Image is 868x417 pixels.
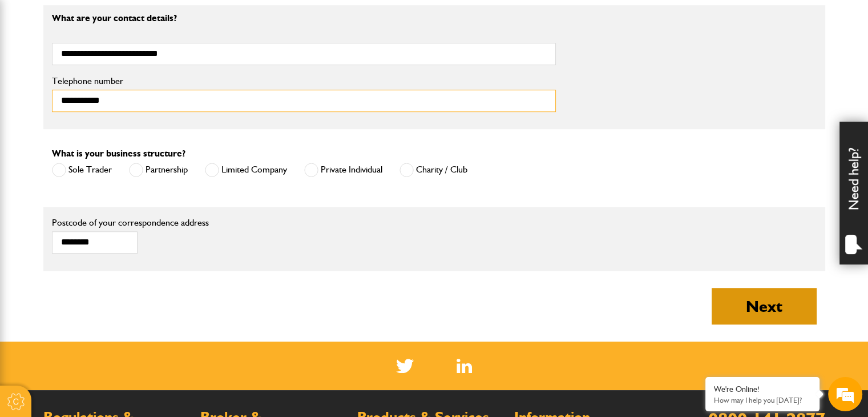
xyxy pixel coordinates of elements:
[52,149,185,158] label: What is your business structure?
[399,163,467,177] label: Charity / Club
[457,359,472,373] img: Linked In
[52,77,556,86] label: Telephone number
[712,288,817,324] button: Next
[52,218,226,227] label: Postcode of your correspondence address
[205,163,287,177] label: Limited Company
[304,163,382,177] label: Private Individual
[52,163,112,177] label: Sole Trader
[714,384,811,394] div: We're Online!
[839,122,868,264] div: Need help?
[129,163,188,177] label: Partnership
[714,396,811,404] p: How may I help you today?
[52,14,556,23] p: What are your contact details?
[396,359,414,373] img: Twitter
[457,359,472,373] a: LinkedIn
